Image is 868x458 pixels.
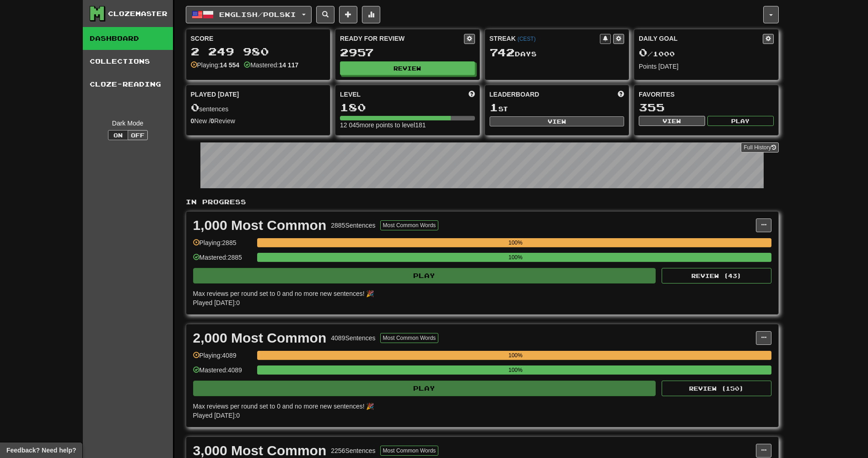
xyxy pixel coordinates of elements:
[518,36,536,42] a: (CEST)
[639,34,763,44] div: Daily Goal
[210,117,214,125] strong: 0
[490,116,625,126] button: View
[741,142,778,153] a: Full History
[639,90,774,99] div: Favorites
[362,6,380,23] button: More stats
[639,116,705,126] button: View
[220,61,239,69] strong: 14 554
[219,11,296,18] span: English / Polski
[490,101,498,114] span: 1
[639,50,675,58] span: / 1000
[108,130,128,140] button: On
[186,197,779,207] p: In Progress
[191,60,240,70] div: Playing:
[83,27,173,50] a: Dashboard
[128,130,148,140] button: Off
[6,446,76,455] span: Open feedback widget
[83,50,173,73] a: Collections
[191,34,326,43] div: Score
[193,351,253,366] div: Playing: 4089
[469,90,475,99] span: Score more points to level up
[191,46,326,57] div: 2 249 980
[191,90,239,99] span: Played [DATE]
[490,34,600,43] div: Streak
[193,402,766,411] div: Max reviews per round set to 0 and no more new sentences! 🎉
[340,34,464,43] div: Ready for Review
[193,253,253,268] div: Mastered: 2885
[90,119,166,128] div: Dark Mode
[193,412,240,419] span: Played [DATE]: 0
[193,268,656,284] button: Play
[707,116,774,126] button: Play
[662,268,771,284] button: Review (43)
[191,101,199,114] span: 0
[618,90,624,99] span: This week in points, UTC
[108,9,167,18] div: Clozemaster
[193,331,327,345] div: 2,000 Most Common
[191,116,326,125] div: New / Review
[316,6,334,23] button: Search sentences
[331,221,375,230] div: 2885 Sentences
[260,351,771,360] div: 100%
[340,90,361,99] span: Level
[490,102,625,114] div: st
[193,289,766,298] div: Max reviews per round set to 0 and no more new sentences! 🎉
[639,62,774,71] div: Points [DATE]
[380,446,439,456] button: Most Common Words
[260,238,771,247] div: 100%
[340,61,475,75] button: Review
[191,117,194,125] strong: 0
[193,444,327,458] div: 3,000 Most Common
[193,218,327,232] div: 1,000 Most Common
[186,6,312,23] button: English/Polski
[639,102,774,113] div: 355
[279,61,298,69] strong: 14 117
[340,47,475,58] div: 2957
[331,446,375,455] div: 2256 Sentences
[339,6,357,23] button: Add sentence to collection
[191,102,326,114] div: sentences
[193,365,253,381] div: Mastered: 4089
[331,333,375,343] div: 4089 Sentences
[490,46,515,59] span: 742
[490,47,625,59] div: Day s
[639,46,647,59] span: 0
[193,381,656,396] button: Play
[490,90,539,99] span: Leaderboard
[244,60,298,70] div: Mastered:
[380,333,439,343] button: Most Common Words
[662,381,771,396] button: Review (150)
[340,120,475,130] div: 12 045 more points to level 181
[380,220,439,230] button: Most Common Words
[260,253,771,262] div: 100%
[193,238,253,253] div: Playing: 2885
[340,102,475,113] div: 180
[83,73,173,96] a: Cloze-Reading
[193,299,240,306] span: Played [DATE]: 0
[260,365,771,375] div: 100%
